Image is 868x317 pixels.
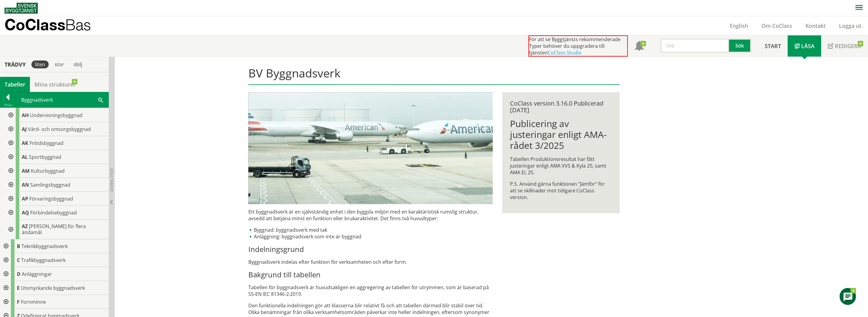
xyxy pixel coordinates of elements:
span: Notifikationer [634,42,644,51]
span: AN [22,181,29,188]
div: stor [51,60,68,68]
span: D [17,271,21,277]
div: Gå till informationssidan för CoClass Studio [5,150,109,164]
div: Trädvy [1,61,29,68]
a: Om CoClass [755,22,799,29]
span: Kulturbyggnad [31,168,65,174]
span: Fornminne [21,299,46,305]
span: AM [22,168,30,174]
span: Förbindelsebyggnad [30,209,77,216]
span: Undervisningsbyggnad [30,112,82,119]
a: Start [758,35,788,57]
div: Gå till informationssidan för CoClass Studio [5,178,109,192]
span: Dölj trädvy [109,168,114,192]
div: Tillbaka [0,103,15,107]
a: Läsa [788,35,821,57]
h3: Indelningsgrund [248,245,493,254]
div: Gå till informationssidan för CoClass Studio [5,108,109,122]
p: Tabellen Produktionsresultat har fått justeringar enligt AMA VVS & Kyla 25, samt AMA EL 25. [510,156,612,176]
button: Sök [729,38,751,53]
h1: BV Byggnadsverk [248,66,620,85]
a: Logga ut [832,22,868,29]
div: dölj [70,60,86,68]
img: Svensk Byggtjänst [5,3,38,14]
img: flygplatsbana.jpg [248,92,493,204]
h3: Bakgrund till tabellen [248,270,493,279]
span: Teknikbyggnadsverk [21,243,68,250]
li: Byggnad: byggnadsverk med tak [248,227,493,233]
div: Byggnadsverk [16,92,108,107]
div: liten [31,60,49,68]
span: B [17,243,20,250]
p: Tabellen för byggnadsverk är huvudsakligen en aggregering av tabellen för utrymmen, som är basera... [248,284,493,297]
span: AK [22,140,28,146]
p: CoClass [5,21,91,28]
p: P.S. Använd gärna funktionen ”Jämför” för att se skillnader mot tidigare CoClass version. [510,181,612,201]
span: Redigera [835,42,861,50]
span: AQ [22,209,29,216]
span: Anläggningar [22,271,52,277]
span: Sportbyggnad [29,154,61,160]
a: Kontakt [799,22,832,29]
input: Sök [660,38,729,53]
span: Start [765,42,781,50]
span: AJ [22,126,27,132]
span: Vård- och omsorgsbyggnad [28,126,91,132]
span: Läsa [801,42,815,50]
a: CoClass Studio [548,49,582,56]
span: E [17,285,20,291]
span: [PERSON_NAME] för flera ändamål [22,223,86,236]
div: Gå till informationssidan för CoClass Studio [5,122,109,136]
div: Gå till informationssidan för CoClass Studio [5,192,109,206]
h1: Publicering av justeringar enligt AMA-rådet 3/2025 [510,118,612,151]
span: AH [22,112,29,119]
a: Redigera [821,35,868,57]
a: English [723,22,755,29]
span: AP [22,195,28,202]
span: Fritidsbyggnad [30,140,63,146]
li: Anläggning: byggnadsverk som inte är byggnad [248,233,493,240]
div: CoClass version 3.16.0 Publicerad [DATE] [510,100,612,113]
span: Sök i tabellen [98,96,103,103]
span: Utsmyckande byggnadsverk [21,285,85,291]
div: För att se Byggtjänsts rekommenderade Typer behöver du uppgradera till tjänsten [528,35,628,57]
span: Bas [65,16,91,34]
div: Gå till informationssidan för CoClass Studio [5,164,109,178]
span: F [17,299,20,305]
span: Samlingsbyggnad [30,181,70,188]
div: Gå till informationssidan för CoClass Studio [5,206,109,220]
a: Mina strukturer [30,77,80,92]
a: CoClassBas [5,16,104,35]
span: AL [22,154,28,160]
div: Gå till informationssidan för CoClass Studio [5,136,109,150]
span: Trafikbyggnadsverk [21,257,66,263]
div: Gå till informationssidan för CoClass Studio [5,220,109,239]
span: C [17,257,20,263]
span: AZ [22,223,28,230]
span: Förvaringsbyggnad [29,195,73,202]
